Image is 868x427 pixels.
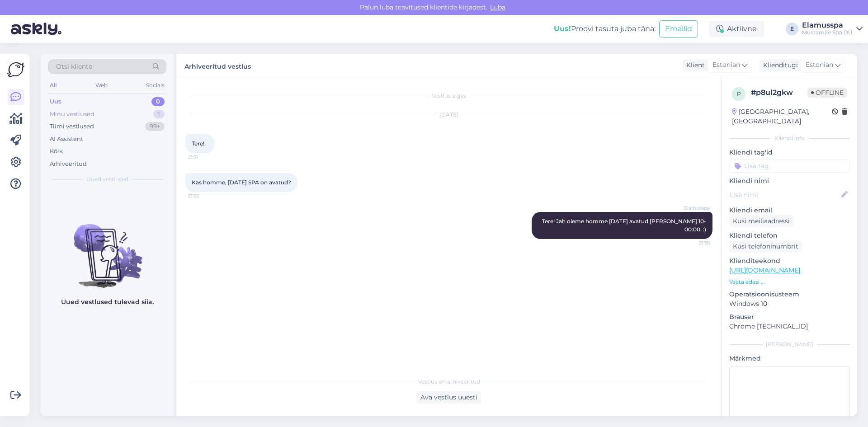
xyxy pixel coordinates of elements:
div: # p8ul2gkw [751,87,807,98]
div: Arhiveeritud [50,160,87,169]
div: Proovi tasuta juba täna: [554,23,656,34]
p: Kliendi tag'id [729,148,850,157]
div: Aktiivne [709,21,764,37]
span: Estonian [712,60,740,70]
div: [GEOGRAPHIC_DATA], [GEOGRAPHIC_DATA] [732,107,832,126]
div: 99+ [145,122,165,131]
a: [URL][DOMAIN_NAME] [729,266,800,274]
div: All [48,80,58,91]
span: Estonian [806,60,833,70]
span: Uued vestlused [86,175,128,183]
span: Vestlus on arhiveeritud [418,378,480,386]
div: Klienditugi [759,61,798,70]
div: Küsi meiliaadressi [729,215,793,227]
div: [PERSON_NAME] [729,340,850,348]
span: Kas homme, [DATE] SPA on avatud? [192,179,291,186]
img: Askly Logo [7,61,24,78]
a: ElamusspaMustamäe Spa OÜ [802,22,863,36]
p: Märkmed [729,354,850,363]
div: Uus [50,97,61,106]
div: Klient [683,61,705,70]
div: Web [94,80,109,91]
span: 21:32 [188,192,222,199]
label: Arhiveeritud vestlus [184,59,251,71]
p: Uued vestlused tulevad siia. [61,297,154,307]
div: Elamusspa [802,22,853,29]
div: Küsi telefoninumbrit [729,240,802,253]
p: Kliendi email [729,206,850,215]
span: Luba [487,3,508,11]
div: E [786,23,798,35]
div: Kliendi info [729,134,850,142]
span: Elamusspa [676,205,710,211]
div: AI Assistent [50,135,83,144]
span: p [737,90,741,97]
input: Lisa nimi [730,190,840,200]
div: [DATE] [185,111,712,119]
span: Tere! Jah oleme homme [DATE] avatud [PERSON_NAME] 10-00:00. :) [542,218,706,233]
div: Vestlus algas [185,92,712,100]
p: Chrome [TECHNICAL_ID] [729,322,850,331]
input: Lisa tag [729,159,850,173]
img: No chats [41,208,174,289]
span: 21:31 [188,154,222,160]
div: Minu vestlused [50,110,94,119]
div: 0 [151,97,165,106]
div: Tiimi vestlused [50,122,94,131]
div: Ava vestlus uuesti [417,391,481,404]
p: Operatsioonisüsteem [729,290,850,299]
p: Windows 10 [729,299,850,309]
span: Tere! [192,140,204,147]
div: Mustamäe Spa OÜ [802,29,853,36]
p: Vaata edasi ... [729,278,850,286]
div: 1 [153,110,165,119]
p: Brauser [729,312,850,322]
span: 21:38 [676,239,710,246]
div: Socials [144,80,166,91]
b: Uus! [554,24,571,33]
p: Kliendi telefon [729,231,850,240]
p: Klienditeekond [729,256,850,266]
p: Kliendi nimi [729,176,850,186]
span: Otsi kliente [56,62,92,71]
div: Kõik [50,147,63,156]
button: Emailid [659,20,698,38]
span: Offline [807,88,847,98]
